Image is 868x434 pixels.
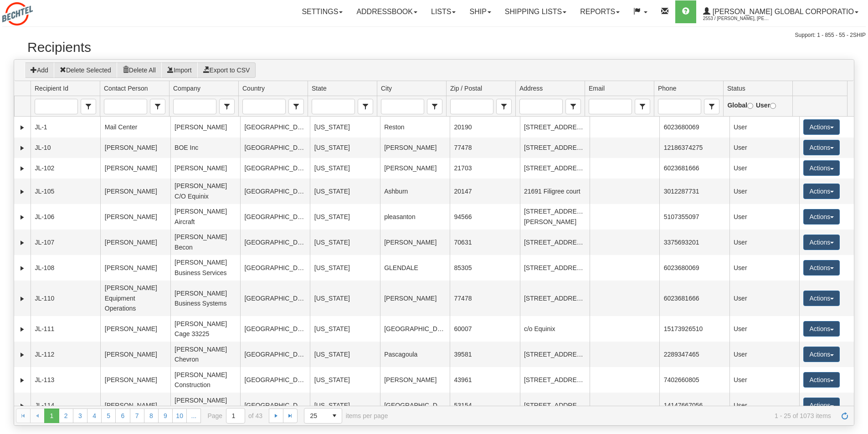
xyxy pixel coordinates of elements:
td: 14147667056 [659,393,729,418]
td: [PERSON_NAME] [100,158,170,179]
td: [GEOGRAPHIC_DATA] [240,316,310,342]
button: Actions [803,209,840,225]
span: Email [635,99,650,114]
span: select [327,408,342,423]
td: 43961 [450,367,519,393]
td: [US_STATE] [310,179,380,204]
span: Contact Person [104,84,148,93]
span: select [150,99,165,114]
span: State [358,99,373,114]
a: Addressbook [349,0,424,23]
td: GLENDALE [380,255,450,281]
td: [GEOGRAPHIC_DATA] [240,367,310,393]
td: [PERSON_NAME] [100,316,170,342]
td: [STREET_ADDRESS] [520,138,590,158]
td: [PERSON_NAME] [380,158,450,179]
td: filter cell [169,96,238,117]
span: Recipient Id [35,84,68,93]
td: Ashburn [380,179,450,204]
button: Import [161,62,198,78]
span: Page of 43 [207,408,262,424]
a: 3 [73,408,87,423]
td: [PERSON_NAME] [380,281,450,316]
td: [PERSON_NAME] [380,367,450,393]
td: [US_STATE] [310,316,380,342]
span: 25 [310,411,322,420]
span: Page sizes drop down [304,408,342,424]
td: 60007 [450,316,519,342]
button: Actions [803,398,840,413]
td: [PERSON_NAME] Equipment Operations [100,281,170,316]
a: [PERSON_NAME] Global Corporatio 2553 / [PERSON_NAME], [PERSON_NAME] [696,0,865,23]
td: 2289347465 [659,342,729,367]
input: Zip / Postal [451,99,493,114]
button: Actions [803,347,840,362]
td: User [729,367,799,393]
td: filter cell [100,96,169,117]
a: Ship [462,0,498,23]
a: 9 [158,408,173,423]
td: User [729,281,799,316]
td: BOE Inc [170,138,240,158]
td: JL-108 [31,255,100,281]
td: filter cell [377,96,446,117]
td: 39581 [450,342,519,367]
span: select [635,99,650,114]
td: Mail Center [100,117,170,137]
td: [PERSON_NAME] [100,179,170,204]
span: select [704,99,719,114]
td: JL-105 [31,179,100,204]
td: [PERSON_NAME] Aircraft [170,204,240,230]
span: Page 1 [44,408,59,423]
td: [GEOGRAPHIC_DATA] [240,138,310,158]
button: Actions [803,119,840,135]
a: Go to the next page [269,408,283,423]
span: 2553 / [PERSON_NAME], [PERSON_NAME] [703,14,771,23]
td: JL-113 [31,367,100,393]
td: [US_STATE] [310,342,380,367]
td: 5107355097 [659,204,729,230]
td: [PERSON_NAME] Becon [170,230,240,255]
a: Expand [18,376,27,385]
td: [PERSON_NAME] Construction [170,367,240,393]
td: [STREET_ADDRESS] [520,158,590,179]
input: Country [243,99,285,114]
td: User [729,255,799,281]
td: [US_STATE] [310,281,380,316]
td: 3012287731 [659,179,729,204]
td: User [729,179,799,204]
label: User [756,100,776,110]
span: select [358,99,373,114]
button: Delete All [117,62,162,78]
a: Expand [18,264,27,273]
a: Expand [18,213,27,222]
span: Zip / Postal [496,99,512,114]
td: 7402660805 [659,367,729,393]
td: 15173926510 [659,316,729,342]
td: 12186374275 [659,138,729,158]
button: Actions [803,372,840,388]
td: filter cell [446,96,515,117]
td: [PERSON_NAME] [170,117,240,137]
td: [STREET_ADDRESS] [520,342,590,367]
td: [PERSON_NAME] [100,342,170,367]
input: Contact Person [104,99,146,114]
td: User [729,316,799,342]
td: [PERSON_NAME] [100,393,170,418]
input: City [381,99,423,114]
span: Country [288,99,304,114]
button: Actions [803,184,840,199]
span: select [220,99,234,114]
td: [GEOGRAPHIC_DATA] [240,230,310,255]
td: [PERSON_NAME] [380,138,450,158]
td: User [729,117,799,137]
td: pleasanton [380,204,450,230]
td: 77478 [450,281,519,316]
td: [GEOGRAPHIC_DATA] [240,393,310,418]
td: [US_STATE] [310,158,380,179]
td: JL-111 [31,316,100,342]
td: [PERSON_NAME] Cage 33225 [170,316,240,342]
iframe: chat widget [847,170,867,263]
input: Phone [658,99,700,114]
td: [STREET_ADDRESS] [520,281,590,316]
